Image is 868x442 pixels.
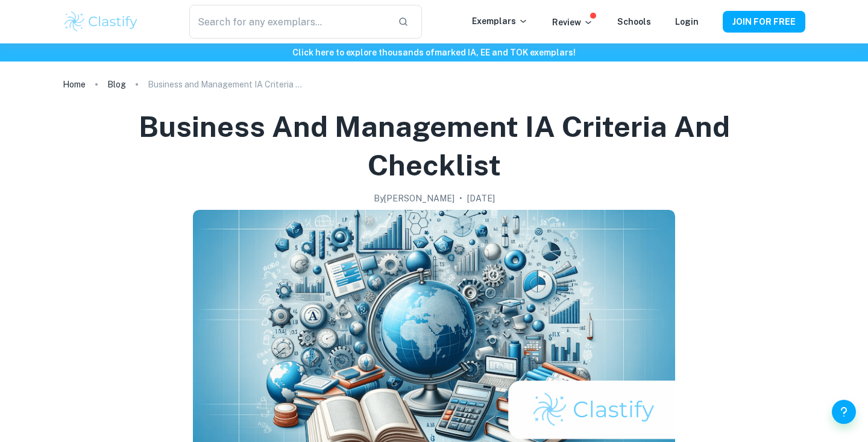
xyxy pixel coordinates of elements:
[148,78,304,91] p: Business and Management IA Criteria and Checklist
[723,11,805,33] button: JOIN FOR FREE
[552,16,593,29] p: Review
[617,17,651,27] a: Schools
[2,46,866,59] h6: Click here to explore thousands of marked IA, EE and TOK exemplars !
[459,192,462,205] p: •
[467,192,495,205] h2: [DATE]
[832,400,856,424] button: Help and Feedback
[63,76,86,93] a: Home
[675,17,699,27] a: Login
[63,10,139,34] img: Clastify logo
[374,192,454,205] h2: By [PERSON_NAME]
[77,107,791,185] h1: Business and Management IA Criteria and Checklist
[189,5,388,39] input: Search for any exemplars...
[107,76,126,93] a: Blog
[472,14,528,28] p: Exemplars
